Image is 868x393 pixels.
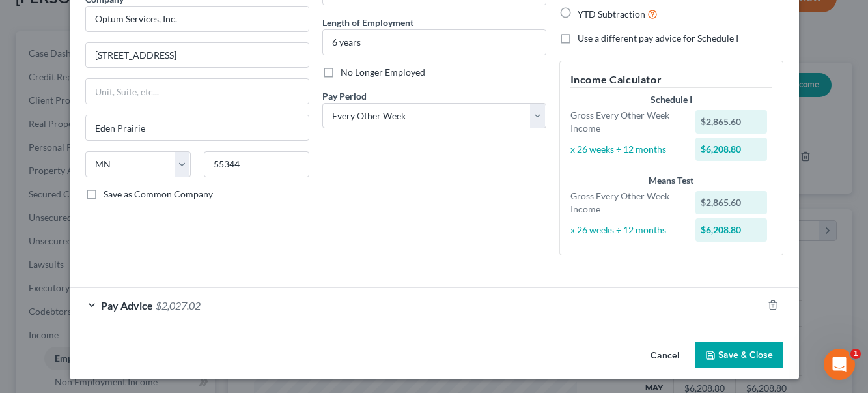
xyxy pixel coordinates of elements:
[695,218,767,242] div: $6,208.80
[695,342,783,369] button: Save & Close
[570,174,772,187] div: Means Test
[564,190,690,216] div: Gross Every Other Week Income
[564,143,690,156] div: x 26 weeks ÷ 12 months
[86,43,309,68] input: Enter address...
[85,6,309,32] input: Search company by name...
[322,16,413,29] label: Length of Employment
[695,191,767,214] div: $2,865.60
[850,349,861,359] span: 1
[695,110,767,134] div: $2,865.60
[104,188,213,199] span: Save as Common Company
[578,8,645,20] span: YTD Subtraction
[564,109,690,135] div: Gross Every Other Week Income
[570,93,772,106] div: Schedule I
[824,349,855,380] iframe: Intercom live chat
[564,224,690,237] div: x 26 weeks ÷ 12 months
[578,33,738,44] span: Use a different pay advice for Schedule I
[341,66,425,78] span: No Longer Employed
[322,91,367,102] span: Pay Period
[640,343,690,369] button: Cancel
[101,299,153,312] span: Pay Advice
[695,138,767,161] div: $6,208.80
[204,151,309,177] input: Enter zip...
[86,115,309,140] input: Enter city...
[86,79,309,104] input: Unit, Suite, etc...
[323,30,546,55] input: ex: 2 years
[570,72,772,88] h5: Income Calculator
[156,299,201,312] span: $2,027.02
